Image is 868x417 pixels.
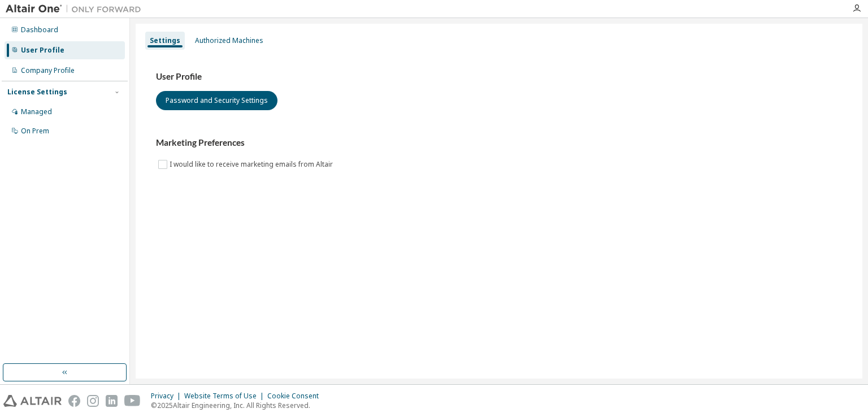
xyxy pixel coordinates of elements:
[151,401,325,410] p: © 2025 Altair Engineering, Inc. All Rights Reserved.
[21,46,64,55] div: User Profile
[156,71,842,82] h3: User Profile
[170,158,335,171] label: I would like to receive marketing emails from Altair
[124,395,141,407] img: youtube.svg
[267,392,325,401] div: Cookie Consent
[150,36,180,45] div: Settings
[184,392,267,401] div: Website Terms of Use
[3,395,62,407] img: altair_logo.svg
[6,3,147,15] img: Altair One
[21,66,75,75] div: Company Profile
[7,88,67,97] div: License Settings
[87,395,99,407] img: instagram.svg
[156,137,842,149] h3: Marketing Preferences
[156,91,277,110] button: Password and Security Settings
[21,127,49,136] div: On Prem
[106,395,118,407] img: linkedin.svg
[21,107,52,116] div: Managed
[151,392,184,401] div: Privacy
[68,395,80,407] img: facebook.svg
[21,25,58,34] div: Dashboard
[195,36,263,45] div: Authorized Machines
